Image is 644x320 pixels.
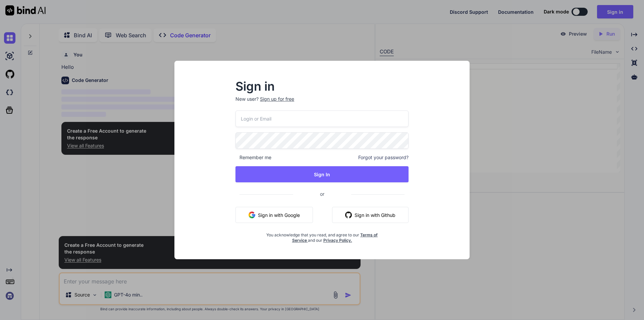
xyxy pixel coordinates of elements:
[235,81,409,92] h2: Sign in
[235,110,409,127] input: Login or Email
[345,212,352,218] img: github
[235,96,409,110] p: New user?
[235,154,271,161] span: Remember me
[264,228,380,243] div: You acknowledge that you read, and agree to our and our
[235,207,313,223] button: Sign in with Google
[260,96,294,102] div: Sign up for free
[293,186,351,202] span: or
[358,154,409,161] span: Forgot your password?
[292,232,378,243] a: Terms of Service
[249,212,255,218] img: google
[332,207,409,223] button: Sign in with Github
[235,166,409,182] button: Sign In
[323,238,352,243] a: Privacy Policy.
